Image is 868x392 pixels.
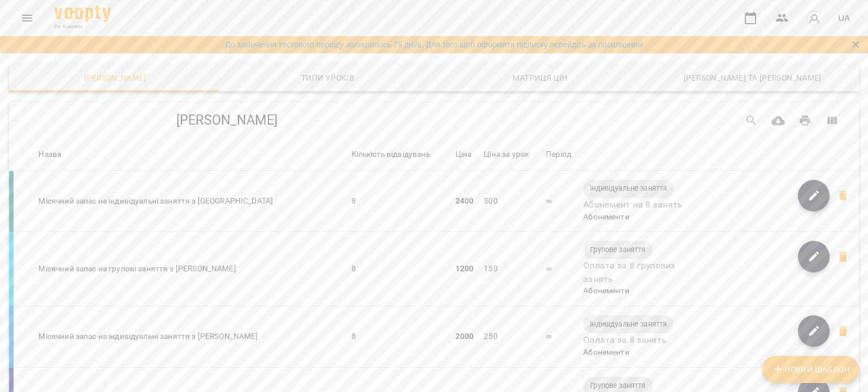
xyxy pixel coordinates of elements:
[544,306,581,368] td: ∞
[583,259,696,285] p: Оплата за 8 групових занять
[455,264,474,273] b: 1200
[546,148,579,161] span: Період
[544,171,581,232] td: ∞
[484,148,541,161] span: Ціна за урок
[36,171,349,232] td: Місячний запас на індивідуальні заняття з [GEOGRAPHIC_DATA]
[771,363,850,376] span: Новий Шаблон
[484,148,529,161] div: Sort
[583,381,652,391] span: Групове заняття
[54,6,111,22] img: Voopty Logo
[38,148,346,161] span: Назва
[455,148,480,161] span: Ціна
[834,7,854,28] button: UA
[23,112,431,129] h5: [PERSON_NAME]
[830,318,857,345] span: Ви впевнені, що хочете видалити Місячний запас на індивідуальні заняття з Олегом?
[830,182,857,209] span: Ви впевнені, що хочете видалити Місячний запас на індивідуальні заняття з Дариною?
[351,148,430,161] div: Кількість відвідувань
[484,148,529,161] div: Ціна за урок
[583,347,857,358] div: Абонементи
[36,232,349,306] td: Місячний запас на групові заняття з [PERSON_NAME]
[848,37,863,52] button: Закрити сповіщення
[818,107,845,134] button: View Columns
[583,333,696,347] p: Оплата за 8 занять
[765,107,792,134] button: Завантажити CSV
[583,183,674,193] span: Індивідуальне заняття
[830,243,857,270] span: Ви впевнені, що хочете видалити Місячний запас на групові заняття з Олегом?
[349,232,453,306] td: 8
[16,71,215,85] span: [PERSON_NAME]
[792,107,819,134] button: Друк
[544,232,581,306] td: ∞
[228,71,427,85] span: Типи уроків
[806,10,822,26] img: avatar_s.png
[583,245,652,255] span: Групове заняття
[351,148,430,161] div: Sort
[583,285,857,297] div: Абонементи
[455,148,472,161] div: Ціна
[546,148,571,161] div: Період
[38,148,61,161] div: Sort
[14,5,41,32] button: Menu
[481,171,544,232] td: 300
[455,332,474,341] b: 2000
[762,356,859,383] button: Новий Шаблон
[349,306,453,368] td: 8
[583,319,674,329] span: Індивідуальне заняття
[349,171,453,232] td: 8
[38,148,61,161] div: Назва
[9,103,859,139] div: Table Toolbar
[225,39,643,50] a: До закінчення тестового періоду залишилось 75 дні/в. Для того щоб оформити підписку перейдіть за ...
[481,306,544,368] td: 250
[653,71,852,85] span: [PERSON_NAME] та [PERSON_NAME]
[36,306,349,368] td: Місячний запас на індивідуальні заняття з [PERSON_NAME]
[455,148,472,161] div: Sort
[583,198,696,212] p: Абонемент на 8 занять
[441,71,640,85] span: Матриця цін
[455,196,474,205] b: 2400
[481,232,544,306] td: 150
[583,212,857,223] div: Абонементи
[546,148,571,161] div: Sort
[351,148,451,161] span: Кількість відвідувань
[54,23,111,30] span: For Business
[838,12,850,24] span: UA
[738,107,765,134] button: Search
